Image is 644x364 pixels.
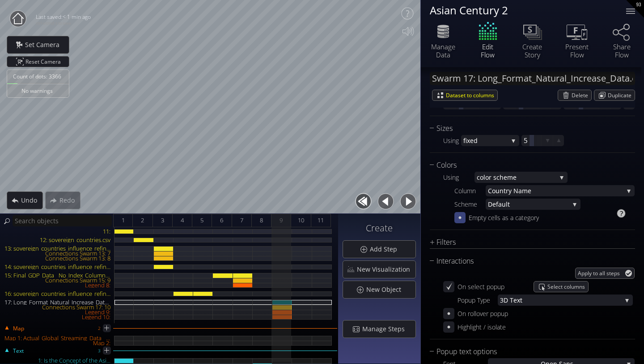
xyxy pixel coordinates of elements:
span: Undo [21,196,42,205]
div: 15: Final_GDP_Data__No_Index_Column_.csv [1,273,114,278]
div: Sizes [430,123,624,134]
span: Select columns [547,282,588,292]
span: New Visualization [356,265,415,274]
div: 16: sovereign_countries_influence_refined.csv [1,291,114,296]
span: 3D T [500,295,513,306]
div: 2 [98,323,101,334]
div: Scheme [454,199,486,210]
div: 11: [1,229,114,234]
div: On select popup [458,281,511,292]
div: Map 1: Actual_Global_Streaming_Data__Pop_vs__K-pop.csv [1,336,114,341]
div: 1: Is the Concept of the Asi... [1,358,114,363]
div: Empty cells as a category [469,212,539,223]
div: Connections Swarm 17: 10 [1,305,114,310]
div: Connections Swarm 13: 8 [1,256,114,261]
span: 1 [122,215,125,226]
div: Connections Swarm 13: 7 [1,251,114,256]
div: Connections Swarm 15: 9 [1,278,114,283]
div: Column [454,185,486,196]
div: 3 [98,345,101,356]
input: Search objects [13,215,112,226]
span: lor scheme [483,172,556,183]
div: Legend 9: [1,310,114,315]
span: 7 [240,215,243,226]
span: fixed [463,135,508,146]
div: 12: sovereign_countries.csv [1,238,114,243]
div: 13: sovereign_countries_influence_refined.csv [1,246,114,251]
span: Manage Steps [362,325,410,334]
span: 4 [181,215,184,226]
div: Share Flow [606,43,637,59]
div: Interactions [430,256,624,267]
div: Filters [430,237,624,248]
span: New Object [366,285,407,294]
span: 8 [260,215,263,226]
span: ult [502,199,569,210]
div: 17: Long_Format_Natural_Increase_Data.csv [1,300,114,305]
div: Map 2: [1,341,114,346]
span: Set Camera [25,40,65,49]
div: Using [443,172,475,183]
span: Dataset to columns [446,90,497,100]
span: ext [513,295,622,306]
div: Create Story [517,43,548,59]
span: Delete [572,90,591,100]
span: 10 [298,215,304,226]
span: Text [13,347,24,355]
div: Highlight / isolate [458,321,506,333]
span: co [477,172,483,183]
span: 9 [280,215,283,226]
div: Present Flow [561,43,593,59]
div: On rollover popup [458,308,511,319]
span: Reset Camera [25,56,64,67]
div: Popup Type [443,295,498,306]
span: 3 [161,215,164,226]
span: Apply to all steps [578,268,623,278]
div: Undo action [7,191,43,209]
span: 2 [141,215,144,226]
div: Legend 10: [1,315,114,320]
span: 6 [220,215,223,226]
span: Duplicate [608,90,635,100]
span: Co [488,185,496,196]
div: Colors [430,160,624,171]
div: 14: sovereign_countries_influence_refined.csv [1,264,114,269]
span: 5 [200,215,203,226]
h3: Create [343,223,416,233]
div: Popup text options [430,346,624,357]
div: Asian Century 2 [430,4,615,16]
div: Legend 8: [1,283,114,288]
span: untry Name [496,185,623,196]
div: Manage Data [428,43,459,59]
div: Using [443,135,461,146]
span: Add Step [369,245,402,254]
span: Defa [488,199,502,210]
span: Map [13,325,24,333]
span: 11 [318,215,324,226]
